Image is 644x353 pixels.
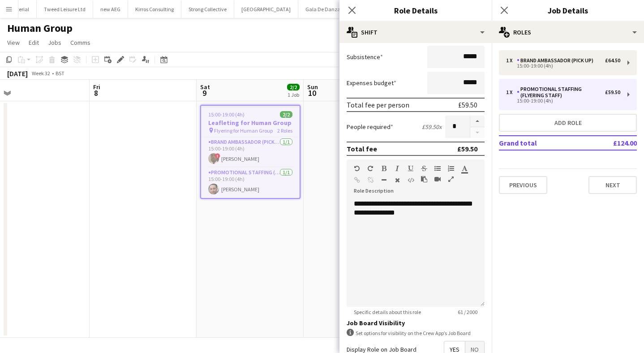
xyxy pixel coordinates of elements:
[287,84,300,90] span: 2/2
[37,0,93,18] button: Tweed Leisure Ltd
[421,176,427,183] button: Paste as plain text
[298,0,348,18] button: Gala De Danza
[354,165,360,172] button: Undo
[347,123,393,131] label: People required
[347,53,383,61] label: Subsistence
[517,86,605,99] div: Promotional Staffing (Flyering Staff)
[25,37,43,48] a: Edit
[605,57,620,64] div: £64.50
[347,79,396,87] label: Expenses budget
[394,176,400,184] button: Clear Formatting
[584,136,637,150] td: £124.00
[7,69,28,78] div: [DATE]
[56,70,64,77] div: BST
[234,0,298,18] button: [GEOGRAPHIC_DATA]
[201,119,300,127] h3: Leafleting for Human Group
[422,123,442,131] div: £59.50 x
[307,83,318,91] span: Sun
[7,39,20,47] span: View
[92,88,100,98] span: 8
[506,99,620,103] div: 15:00-19:00 (4h)
[347,309,428,315] span: Specific details about this role
[381,176,387,184] button: Horizontal Line
[506,89,517,95] div: 1 x
[7,22,73,35] h1: Human Group
[201,168,300,198] app-card-role: Promotional Staffing (Flyering Staff)1/115:00-19:00 (4h)[PERSON_NAME]
[29,39,39,47] span: Edit
[499,136,584,150] td: Grand total
[67,37,94,48] a: Comms
[306,88,318,98] span: 10
[408,176,414,184] button: HTML Code
[434,176,441,183] button: Insert video
[208,111,245,118] span: 15:00-19:00 (4h)
[181,0,234,18] button: Strong Collective
[347,329,485,337] div: Set options for visibility on the Crew App’s Job Board
[44,37,65,48] a: Jobs
[277,127,292,134] span: 2 Roles
[451,309,485,315] span: 61 / 2000
[339,22,492,43] div: Shift
[128,0,181,18] button: Kirros Consulting
[199,88,210,98] span: 9
[448,176,454,183] button: Fullscreen
[605,89,620,95] div: £59.50
[381,165,387,172] button: Bold
[215,153,220,159] span: !
[200,83,210,91] span: Sat
[461,165,468,172] button: Text Color
[339,4,492,16] h3: Role Details
[93,0,128,18] button: new AEG
[93,83,100,91] span: Fri
[499,114,637,132] button: Add role
[506,64,620,68] div: 15:00-19:00 (4h)
[394,165,400,172] button: Italic
[280,111,292,118] span: 2/2
[434,165,441,172] button: Unordered List
[70,39,90,47] span: Comms
[457,144,477,153] div: £59.50
[588,176,637,194] button: Next
[492,22,644,43] div: Roles
[458,100,477,109] div: £59.50
[200,105,301,199] app-job-card: 15:00-19:00 (4h)2/2Leafleting for Human Group Flyering for Human Group2 RolesBrand Ambassador (Pi...
[421,165,427,172] button: Strikethrough
[30,70,52,77] span: Week 32
[48,39,61,47] span: Jobs
[517,57,597,64] div: Brand Ambassador (Pick up)
[4,37,23,48] a: View
[347,100,409,109] div: Total fee per person
[201,137,300,168] app-card-role: Brand Ambassador (Pick up)1/115:00-19:00 (4h)![PERSON_NAME]
[347,144,377,153] div: Total fee
[448,165,454,172] button: Ordered List
[492,4,644,16] h3: Job Details
[214,127,273,134] span: Flyering for Human Group
[288,91,299,98] div: 1 Job
[367,165,374,172] button: Redo
[470,116,485,127] button: Increase
[347,319,485,327] h3: Job Board Visibility
[506,57,517,64] div: 1 x
[408,165,414,172] button: Underline
[499,176,547,194] button: Previous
